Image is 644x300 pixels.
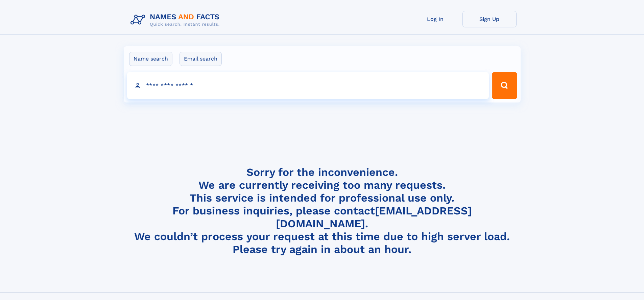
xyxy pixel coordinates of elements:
[492,72,517,99] button: Search Button
[462,11,517,27] a: Sign Up
[129,52,172,66] label: Name search
[408,11,462,27] a: Log In
[127,72,489,99] input: search input
[276,204,472,230] a: [EMAIL_ADDRESS][DOMAIN_NAME]
[128,11,225,29] img: Logo Names and Facts
[180,52,222,66] label: Email search
[128,166,517,256] h4: Sorry for the inconvenience. We are currently receiving too many requests. This service is intend...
